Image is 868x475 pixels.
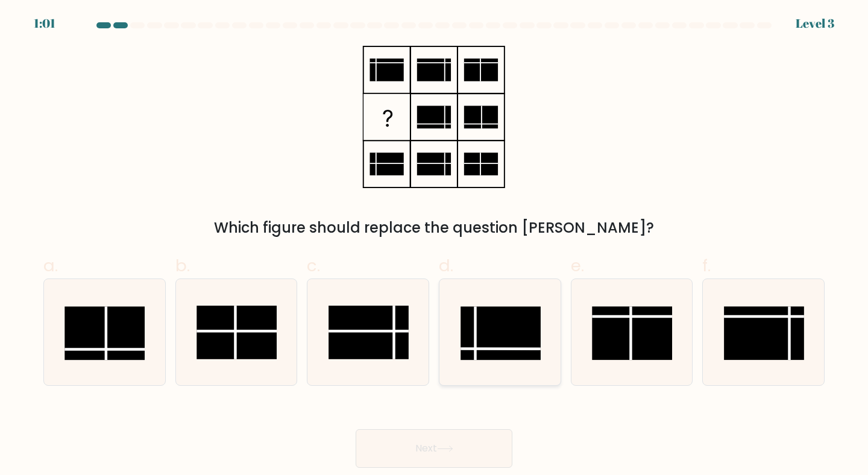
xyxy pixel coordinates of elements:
[356,429,512,468] button: Next
[34,14,55,33] div: 1:01
[702,254,711,277] span: f.
[571,254,584,277] span: e.
[796,14,834,33] div: Level 3
[51,217,817,239] div: Which figure should replace the question [PERSON_NAME]?
[439,254,453,277] span: d.
[43,254,58,277] span: a.
[175,254,190,277] span: b.
[307,254,320,277] span: c.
